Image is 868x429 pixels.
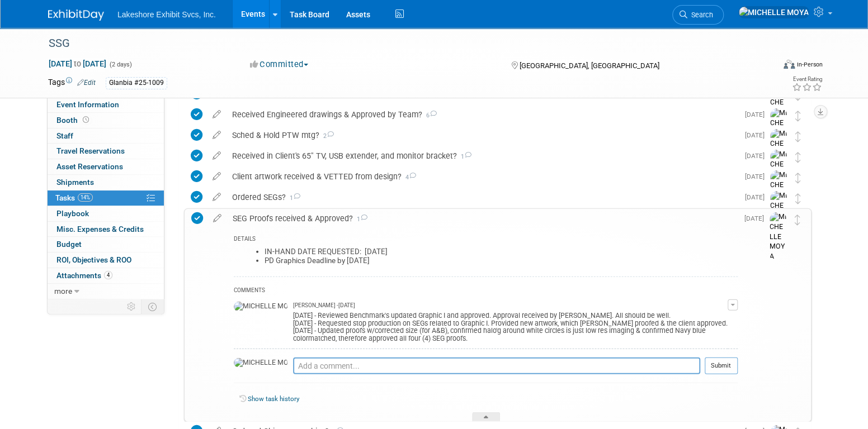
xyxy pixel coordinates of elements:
span: Budget [56,240,82,249]
div: Glanbia #25-1009 [106,77,167,89]
span: 1 [286,194,300,202]
a: edit [207,171,227,182]
a: Event Information [48,97,164,112]
span: to [72,59,83,68]
span: 14% [78,193,93,202]
span: [DATE] [745,111,770,118]
a: Asset Reservations [48,159,164,174]
i: Move task [795,193,801,204]
li: IN-HAND DATE REQUESTED: [DATE] [265,247,738,256]
div: SEG Proofs received & Approved? [227,209,738,228]
span: 2 [319,132,334,140]
div: [DATE] - Reviewed Benchmark's updated Graphic I and approved. Approval received by [PERSON_NAME].... [293,309,728,343]
div: SSG [45,34,757,54]
span: [DATE] [745,193,770,201]
img: Format-Inperson.png [784,60,795,69]
img: MICHELLE MOYA [234,358,287,368]
span: Event Information [56,100,119,109]
span: Asset Reservations [56,162,123,171]
a: ROI, Objectives & ROO [48,252,164,268]
span: Misc. Expenses & Credits [56,225,144,233]
span: 1 [353,216,367,223]
td: Tags [48,77,96,89]
div: COMMENTS [234,285,738,297]
img: MICHELLE MOYA [738,6,809,18]
a: Attachments4 [48,268,164,283]
i: Move task [795,173,801,183]
i: Move task [795,214,800,225]
span: more [54,287,72,295]
a: Booth [48,113,164,128]
span: Shipments [56,178,94,187]
span: Travel Reservations [56,146,125,155]
div: Ordered SEGs? [227,188,738,207]
img: MICHELLE MOYA [770,170,787,220]
span: (2 days) [108,61,132,68]
a: Misc. Expenses & Credits [48,222,164,237]
span: 1 [457,153,471,160]
span: Booth [56,116,91,125]
a: Show task history [248,395,299,403]
button: Committed [246,59,313,70]
span: [GEOGRAPHIC_DATA], [GEOGRAPHIC_DATA] [519,61,659,70]
img: MICHELLE MOYA [770,150,787,199]
div: Received in Client's 65" TV, USB extender, and monitor bracket? [227,146,738,165]
a: Edit [77,79,96,87]
span: [DATE] [745,152,770,160]
i: Move task [795,111,801,121]
span: Playbook [56,209,89,218]
span: Booth not reserved yet [81,116,91,124]
span: 4 [104,271,112,279]
img: MICHELLE MOYA [234,302,287,312]
img: ExhibitDay [48,9,104,21]
span: Staff [56,131,73,140]
a: edit [207,109,227,120]
span: [DATE] [744,214,770,222]
a: more [48,284,164,299]
li: PD Graphics Deadline by [DATE] [265,256,738,265]
div: DETAILS [234,235,738,245]
a: edit [207,192,227,202]
div: Received Engineered drawings & Approved by Team? [227,105,738,124]
a: Staff [48,128,164,144]
div: Event Format [707,58,823,75]
i: Move task [795,152,801,163]
span: [PERSON_NAME] - [DATE] [293,302,355,309]
img: MICHELLE MOYA [770,191,787,240]
span: Tasks [55,193,93,202]
span: [DATE] [745,131,770,139]
img: MICHELLE MOYA [770,129,787,178]
a: edit [207,130,227,140]
span: ROI, Objectives & ROO [56,255,131,264]
img: MICHELLE MOYA [770,212,786,261]
a: edit [207,151,227,161]
td: Personalize Event Tab Strip [122,299,141,314]
a: Playbook [48,206,164,221]
span: Search [687,11,713,19]
div: In-Person [796,60,823,69]
div: Sched & Hold PTW mtg? [227,126,738,145]
span: 4 [402,174,416,181]
img: MICHELLE MOYA [770,108,787,158]
i: Move task [795,131,801,142]
span: 6 [422,112,437,119]
span: Attachments [56,271,112,280]
div: Event Rating [792,77,822,82]
td: Toggle Event Tabs [141,299,164,314]
button: Submit [705,357,738,374]
a: Tasks14% [48,190,164,206]
a: edit [207,213,227,223]
a: Budget [48,237,164,252]
div: Client artwork received & VETTED from design? [227,167,738,186]
span: [DATE] [745,173,770,180]
span: [DATE] [DATE] [48,59,107,69]
a: Search [672,5,724,25]
span: Lakeshore Exhibit Svcs, Inc. [117,10,216,19]
a: Travel Reservations [48,144,164,159]
a: Shipments [48,175,164,190]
